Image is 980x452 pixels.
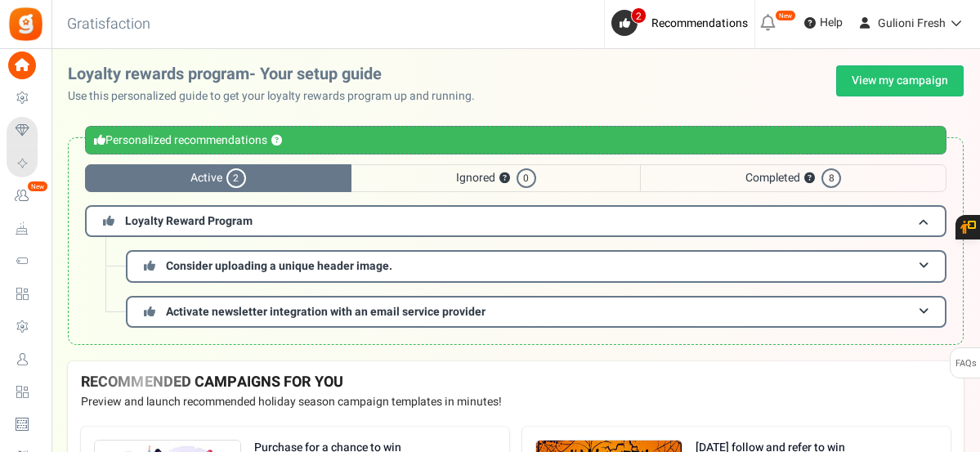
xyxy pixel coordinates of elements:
[499,173,510,184] button: ?
[631,7,647,24] span: 2
[81,394,951,410] p: Preview and launch recommended holiday season campaign templates in minutes!
[517,168,536,188] span: 0
[651,15,748,32] span: Recommendations
[351,164,641,192] span: Ignored
[27,181,48,192] em: New
[271,136,282,146] button: ?
[166,257,392,275] span: Consider uploading a unique header image.
[125,213,253,230] span: Loyalty Reward Program
[804,173,815,184] button: ?
[81,374,951,391] h4: RECOMMENDED CAMPAIGNS FOR YOU
[68,65,488,83] h2: Loyalty rewards program- Your setup guide
[226,168,246,188] span: 2
[798,10,849,36] a: Help
[49,8,168,41] h3: Gratisfaction
[955,348,977,379] span: FAQs
[611,10,754,36] a: 2 Recommendations
[85,126,946,154] div: Personalized recommendations
[68,88,488,105] p: Use this personalized guide to get your loyalty rewards program up and running.
[836,65,964,96] a: View my campaign
[821,168,841,188] span: 8
[640,164,946,192] span: Completed
[7,182,44,210] a: New
[166,303,486,320] span: Activate newsletter integration with an email service provider
[7,6,44,43] img: Gratisfaction
[878,15,946,32] span: Gulioni Fresh
[816,15,843,31] span: Help
[85,164,351,192] span: Active
[775,10,796,21] em: New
